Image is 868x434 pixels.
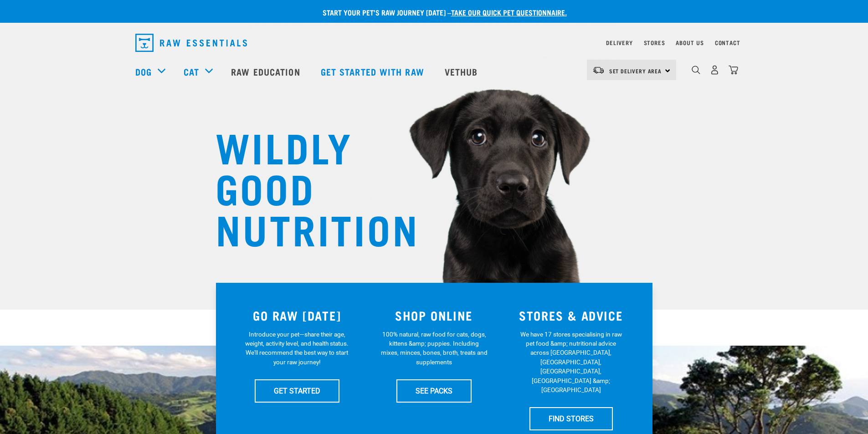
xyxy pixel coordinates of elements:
[222,53,311,90] a: Raw Education
[436,53,489,90] a: Vethub
[644,41,665,44] a: Stores
[135,65,152,78] a: Dog
[128,30,740,56] nav: dropdown navigation
[451,10,567,14] a: take our quick pet questionnaire.
[609,69,662,72] span: Set Delivery Area
[380,330,488,367] p: 100% natural, raw food for cats, dogs, kittens &amp; puppies. Including mixes, minces, bones, bro...
[216,125,398,248] h1: WILDLY GOOD NUTRITION
[184,65,199,78] a: Cat
[518,330,625,395] p: We have 17 stores specialising in raw pet food &amp; nutritional advice across [GEOGRAPHIC_DATA],...
[243,330,350,367] p: Introduce your pet—share their age, weight, activity level, and health status. We'll recommend th...
[312,53,436,90] a: Get started with Raw
[692,66,700,74] img: home-icon-1@2x.png
[729,65,738,75] img: home-icon@2x.png
[234,308,360,322] h3: GO RAW [DATE]
[715,41,740,44] a: Contact
[135,34,247,52] img: Raw Essentials Logo
[710,65,719,75] img: user.png
[529,407,613,430] a: FIND STORES
[508,308,634,322] h3: STORES & ADVICE
[255,379,339,402] a: GET STARTED
[371,308,497,322] h3: SHOP ONLINE
[676,41,704,44] a: About Us
[592,66,605,74] img: van-moving.png
[396,379,472,402] a: SEE PACKS
[606,41,632,44] a: Delivery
